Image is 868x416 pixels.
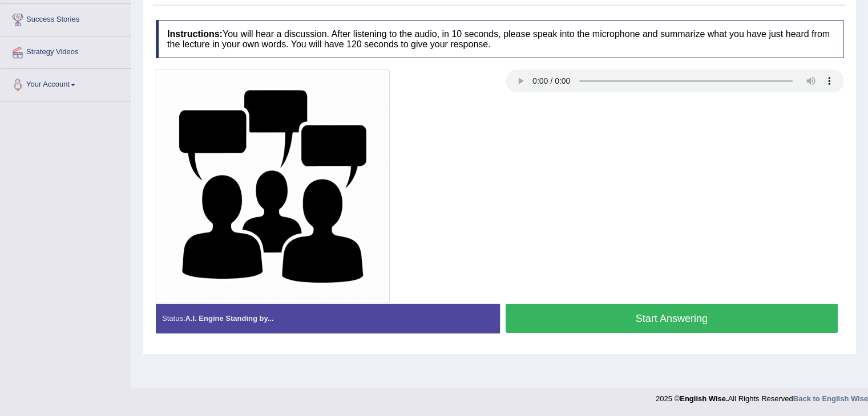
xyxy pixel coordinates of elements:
[156,20,843,58] h4: You will hear a discussion. After listening to the audio, in 10 seconds, please speak into the mi...
[1,36,131,65] a: Strategy Videos
[506,304,838,333] button: Start Answering
[167,29,223,39] b: Instructions:
[185,314,273,323] strong: A.I. Engine Standing by...
[1,69,131,97] a: Your Account
[680,394,728,403] strong: English Wise.
[156,304,500,333] div: Status:
[656,388,868,404] div: 2025 © All Rights Reserved
[1,4,131,32] a: Success Stories
[793,394,868,403] a: Back to English Wise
